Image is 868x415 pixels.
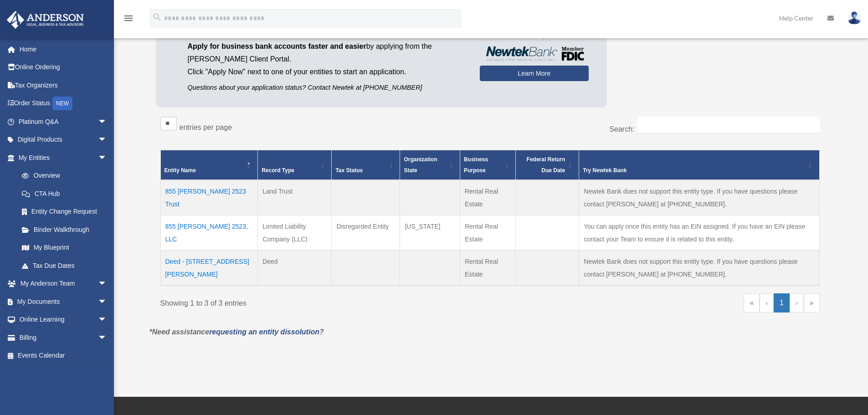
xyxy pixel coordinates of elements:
td: You can apply once this entity has an EIN assigned. If you have an EIN please contact your Team t... [579,215,819,251]
a: 1 [774,293,790,313]
span: Organization State [404,156,437,174]
td: Rental Real Estate [460,215,515,251]
i: search [152,12,162,22]
a: My Blueprint [13,239,116,257]
img: NewtekBankLogoSM.png [484,46,584,61]
em: *Need assistance ? [149,328,324,336]
p: by applying from the [PERSON_NAME] Client Portal. [188,40,466,66]
div: NEW [52,97,72,110]
label: entries per page [180,123,232,131]
a: Previous [760,293,774,313]
p: Questions about your application status? Contact Newtek at [PHONE_NUMBER] [188,82,466,93]
span: Entity Name [164,167,196,174]
span: Federal Return Due Date [527,156,565,174]
span: arrow_drop_down [98,149,116,167]
a: First [744,293,760,313]
a: Order StatusNEW [6,94,121,113]
a: Platinum Q&Aarrow_drop_down [6,113,121,131]
td: Rental Real Estate [460,251,515,286]
span: arrow_drop_down [98,275,116,293]
span: arrow_drop_down [98,311,116,329]
td: Newtek Bank does not support this entity type. If you have questions please contact [PERSON_NAME]... [579,180,819,215]
span: Business Purpose [464,156,488,174]
p: Click "Apply Now" next to one of your entities to start an application. [188,66,466,78]
span: arrow_drop_down [98,328,116,347]
th: Record Type: Activate to sort [258,150,332,180]
th: Try Newtek Bank : Activate to sort [579,150,819,180]
th: Organization State: Activate to sort [400,150,460,180]
span: Record Type [262,167,294,174]
td: Land Trust [258,180,332,215]
i: menu [123,13,134,24]
th: Business Purpose: Activate to sort [460,150,515,180]
td: Newtek Bank does not support this entity type. If you have questions please contact [PERSON_NAME]... [579,251,819,286]
a: My Entitiesarrow_drop_down [6,149,116,167]
a: My Documentsarrow_drop_down [6,292,121,311]
a: Next [790,293,804,313]
label: Search: [609,125,634,133]
a: Online Ordering [6,58,121,77]
img: Anderson Advisors Platinum Portal [4,11,87,29]
a: menu [123,16,134,24]
div: Try Newtek Bank [583,165,805,176]
a: Tax Organizers [6,76,121,94]
th: Entity Name: Activate to invert sorting [160,150,258,180]
td: Deed [258,251,332,286]
span: Apply for business bank accounts faster and easier [188,42,366,50]
span: arrow_drop_down [98,113,116,131]
a: Online Learningarrow_drop_down [6,311,121,329]
img: User Pic [847,11,861,25]
a: Home [6,40,121,58]
span: Tax Status [335,167,363,174]
a: requesting an entity dissolution [209,328,319,336]
td: 855 [PERSON_NAME] 2523 Trust [160,180,258,215]
a: My Anderson Teamarrow_drop_down [6,275,121,293]
th: Federal Return Due Date: Activate to sort [516,150,579,180]
a: Tax Due Dates [13,256,116,275]
div: Showing 1 to 3 of 3 entries [160,293,483,310]
span: arrow_drop_down [98,292,116,311]
td: Limited Liability Company (LLC) [258,215,332,251]
a: Events Calendar [6,347,121,365]
a: Billingarrow_drop_down [6,328,121,347]
td: Disregarded Entity [332,215,400,251]
a: Last [804,293,820,313]
td: Deed - [STREET_ADDRESS][PERSON_NAME] [160,251,258,286]
a: Learn More [480,66,589,81]
a: Overview [13,167,112,185]
a: Entity Change Request [13,203,116,221]
a: Digital Productsarrow_drop_down [6,131,121,149]
td: [US_STATE] [400,215,460,251]
th: Tax Status: Activate to sort [332,150,400,180]
td: 855 [PERSON_NAME] 2523, LLC [160,215,258,251]
a: CTA Hub [13,184,116,203]
a: Binder Walkthrough [13,220,116,239]
td: Rental Real Estate [460,180,515,215]
span: arrow_drop_down [98,131,116,149]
